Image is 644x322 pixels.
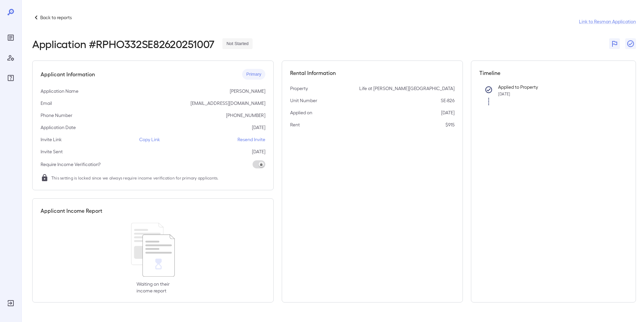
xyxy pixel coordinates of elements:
[51,174,219,181] span: This setting is locked since we always require income verification for primary applicants.
[625,38,636,49] button: Close Report
[41,100,52,107] p: Email
[32,38,214,50] h2: Application # RPHO332SE82620251007
[290,97,317,104] p: Unit Number
[5,298,16,309] div: Log Out
[137,281,170,294] p: Waiting on their income report
[41,70,95,78] h5: Applicant Information
[5,52,16,63] div: Manage Users
[441,109,454,116] p: [DATE]
[41,161,101,168] p: Require Income Verification?
[290,109,312,116] p: Applied on
[41,136,62,143] p: Invite Link
[441,97,454,104] p: SE-826
[5,73,16,83] div: FAQ
[479,69,628,77] h5: Timeline
[41,88,78,94] p: Application Name
[237,136,265,143] p: Resend Invite
[609,38,620,49] button: Flag Report
[252,148,265,155] p: [DATE]
[41,207,102,215] h5: Applicant Income Report
[226,112,265,119] p: [PHONE_NUMBER]
[359,85,454,92] p: Life at [PERSON_NAME][GEOGRAPHIC_DATA]
[139,136,160,143] p: Copy Link
[290,121,300,128] p: Rent
[5,32,16,43] div: Reports
[498,84,617,90] p: Applied to Property
[498,91,510,96] span: [DATE]
[41,124,76,131] p: Application Date
[290,69,454,77] h5: Rental Information
[41,112,72,119] p: Phone Number
[41,148,63,155] p: Invite Sent
[222,41,253,47] span: Not Started
[445,121,454,128] p: $915
[290,85,308,92] p: Property
[230,88,265,94] p: [PERSON_NAME]
[252,124,265,131] p: [DATE]
[242,71,265,78] span: Primary
[579,18,636,25] a: Link to Resman Application
[40,14,72,21] p: Back to reports
[191,100,265,107] p: [EMAIL_ADDRESS][DOMAIN_NAME]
